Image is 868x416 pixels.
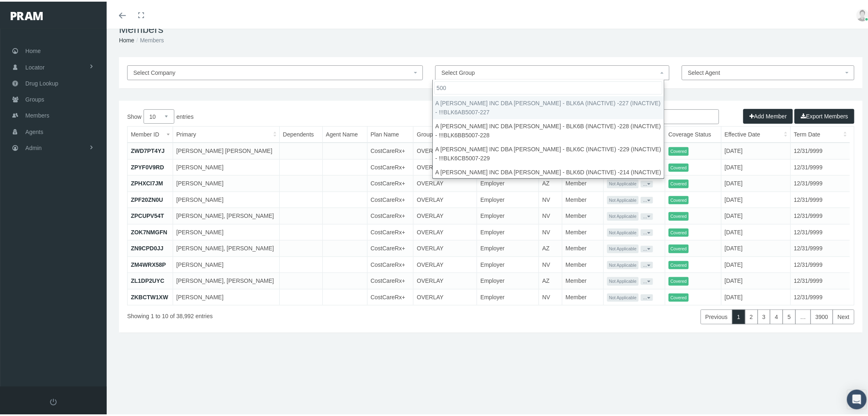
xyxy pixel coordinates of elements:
td: [DATE] [721,255,790,271]
a: ZWD7PT4YJ [131,146,164,153]
span: Members [25,106,49,122]
a: ZL1DP2UYC [131,276,164,282]
td: CostCareRx+ [367,141,413,157]
td: [DATE] [721,222,790,239]
td: Member [562,190,604,206]
td: OVERLAY [413,141,477,157]
a: ZKBCTW1XW [131,292,168,299]
td: Member [562,271,604,288]
td: Employer [477,206,539,223]
td: CostCareRx+ [367,157,413,174]
a: … [795,308,811,323]
td: CostCareRx+ [367,222,413,239]
li: Members [134,34,164,43]
a: ZPF20ZN0U [131,195,163,201]
td: Employer [477,222,539,239]
span: Covered [669,243,689,252]
td: OVERLAY [413,190,477,206]
td: 12/31/9999 [790,174,850,190]
button: ... [641,212,653,218]
li: A [PERSON_NAME] INC DBA [PERSON_NAME] - BLK6A (INACTIVE) -227 (INACTIVE) - !!!BLK6AB5007-227 [433,95,664,118]
td: 12/31/9999 [790,222,850,239]
td: CostCareRx+ [367,206,413,223]
td: [PERSON_NAME] [173,174,279,190]
span: Not Applicable [607,243,639,252]
th: Effective Date: activate to sort column ascending [721,125,790,141]
span: Covered [669,146,689,154]
td: CostCareRx+ [367,255,413,271]
h1: Members [119,21,863,34]
li: A [PERSON_NAME] INC DBA [PERSON_NAME] - BLK6C (INACTIVE) -229 (INACTIVE) - !!!BLK6CB5007-229 [433,141,664,164]
td: OVERLAY [413,222,477,239]
input: Search: [636,108,719,122]
td: [DATE] [721,190,790,206]
a: ZPCUPV54T [131,211,164,217]
li: A [PERSON_NAME] INC DBA [PERSON_NAME] - BLK6B (INACTIVE) -228 (INACTIVE) - !!!BLK6BB5007-228 [433,118,664,141]
td: Member [562,239,604,255]
td: OVERLAY [413,174,477,190]
a: ZN9CPD0JJ [131,243,163,250]
th: Coverage Status [665,125,721,141]
span: Covered [669,210,689,219]
img: PRAM_20_x_78.png [11,10,43,18]
a: 2 [745,308,758,323]
td: OVERLAY [413,206,477,223]
td: NV [539,222,562,239]
th: Plan Name [367,125,413,141]
button: ... [641,277,653,283]
button: Add Member [743,107,793,122]
td: CostCareRx+ [367,271,413,288]
span: Groups [25,90,44,106]
td: [DATE] [721,239,790,255]
a: Previous [701,308,733,323]
td: Employer [477,287,539,303]
th: Dependents [279,125,322,141]
td: Member [562,255,604,271]
td: OVERLAY [413,255,477,271]
th: Member ID: activate to sort column ascending [128,125,173,141]
select: Showentries [144,108,174,122]
td: [DATE] [721,271,790,288]
td: [PERSON_NAME] [173,157,279,174]
span: Select Group [441,68,475,74]
a: 1 [732,308,745,323]
a: 3 [758,308,771,323]
span: Not Applicable [607,292,639,300]
td: 12/31/9999 [790,157,850,174]
span: Not Applicable [607,210,639,219]
a: ZPYF0V9RD [131,162,164,169]
th: Primary: activate to sort column ascending [173,125,279,141]
a: ZOK7NMGFN [131,227,167,234]
a: 4 [770,308,783,323]
td: [PERSON_NAME], [PERSON_NAME] [173,271,279,288]
td: OVERLAY [413,157,477,174]
td: 12/31/9999 [790,255,850,271]
button: ... [641,195,653,202]
span: Covered [669,227,689,236]
td: OVERLAY [413,287,477,303]
td: [DATE] [721,287,790,303]
span: Not Applicable [607,194,639,203]
li: A [PERSON_NAME] INC DBA [PERSON_NAME] - BLK6D (INACTIVE) -214 (INACTIVE) - !!!BLK6DB5007-214 [433,164,664,187]
a: ZM4WRX58P [131,260,166,266]
td: OVERLAY [413,239,477,255]
td: Employer [477,271,539,288]
button: ... [641,260,653,267]
span: Select Company [133,68,176,74]
button: ... [641,293,653,299]
div: Open Intercom Messenger [847,388,867,408]
td: Member [562,287,604,303]
button: ... [641,228,653,234]
td: Member [562,206,604,223]
span: Not Applicable [607,227,639,236]
td: 12/31/9999 [790,239,850,255]
span: Not Applicable [607,259,639,268]
button: ... [641,244,653,251]
td: [DATE] [721,174,790,190]
a: Home [119,35,134,42]
td: Member [562,174,604,190]
span: Covered [669,292,689,300]
td: AZ [539,239,562,255]
span: Agents [25,122,43,138]
th: Group Code: activate to sort column ascending [413,125,477,141]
